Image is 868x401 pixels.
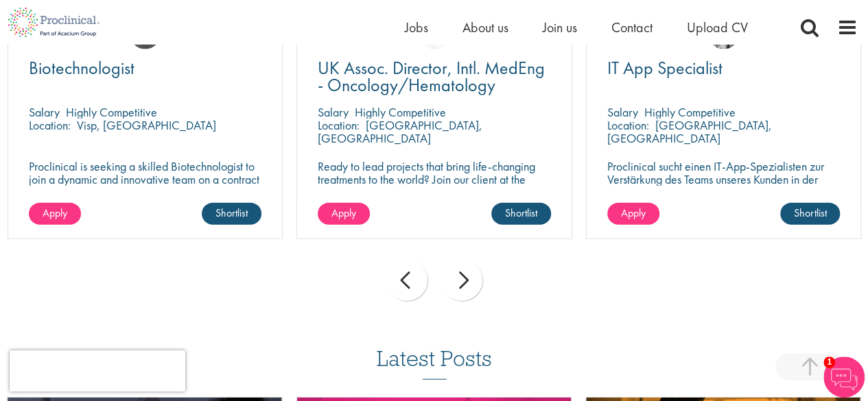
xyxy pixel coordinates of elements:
p: [GEOGRAPHIC_DATA], [GEOGRAPHIC_DATA] [607,117,772,146]
div: next [441,260,482,301]
p: [GEOGRAPHIC_DATA], [GEOGRAPHIC_DATA] [318,117,482,146]
a: IT App Specialist [607,60,841,77]
span: Location: [607,117,649,133]
div: prev [386,260,427,301]
p: Proclinical sucht einen IT-App-Spezialisten zur Verstärkung des Teams unseres Kunden in der [GEOG... [607,160,841,199]
span: Apply [43,206,67,220]
span: IT App Specialist [607,56,723,80]
a: Shortlist [491,203,551,225]
a: Jobs [405,19,428,36]
p: Ready to lead projects that bring life-changing treatments to the world? Join our client at the f... [318,160,551,212]
span: Location: [318,117,360,133]
span: UK Assoc. Director, Intl. MedEng - Oncology/Hematology [318,56,545,97]
a: Shortlist [780,203,840,225]
span: Biotechnologist [29,56,134,80]
h3: Latest Posts [377,347,492,380]
a: Contact [611,19,653,36]
span: Apply [331,206,356,220]
p: Highly Competitive [66,104,157,120]
p: Highly Competitive [355,104,446,120]
p: Highly Competitive [644,104,736,120]
a: Shortlist [202,203,261,225]
a: Apply [318,203,370,225]
span: Apply [621,206,646,220]
a: UK Assoc. Director, Intl. MedEng - Oncology/Hematology [318,60,551,94]
iframe: reCAPTCHA [10,350,185,391]
img: Chatbot [823,356,865,398]
span: Salary [29,104,60,120]
span: 1 [823,356,835,368]
p: Proclinical is seeking a skilled Biotechnologist to join a dynamic and innovative team on a contr... [29,160,262,199]
a: Apply [607,203,659,225]
span: Location: [29,117,71,133]
span: Salary [318,104,349,120]
a: Apply [29,203,81,225]
a: Join us [543,19,577,36]
span: Salary [607,104,638,120]
p: Visp, [GEOGRAPHIC_DATA] [77,117,216,133]
a: About us [462,19,508,36]
a: Biotechnologist [29,60,262,77]
a: Upload CV [687,19,748,36]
